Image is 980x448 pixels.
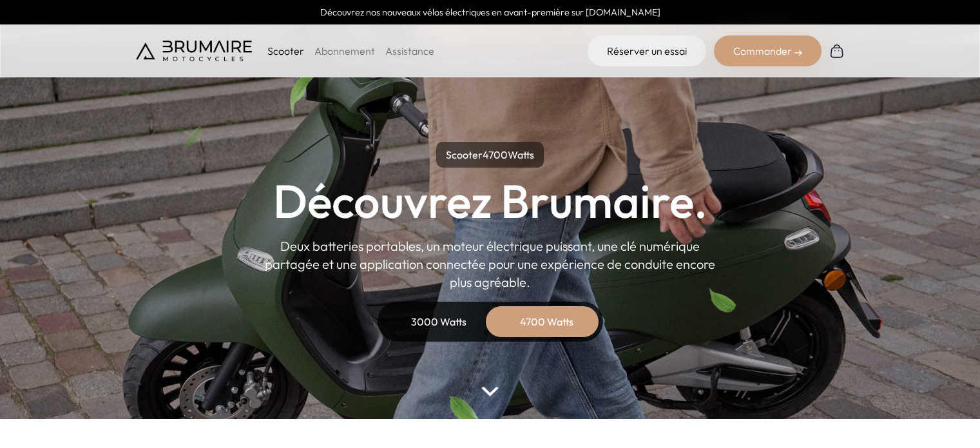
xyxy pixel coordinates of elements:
[136,41,252,61] img: Brumaire Motocycles
[385,44,434,57] a: Assistance
[314,44,375,57] a: Abonnement
[267,43,304,59] p: Scooter
[481,387,498,396] img: arrow-bottom.png
[588,35,706,66] a: Réserver un essai
[436,142,544,168] p: Scooter Watts
[794,49,802,57] img: right-arrow-2.png
[714,35,821,66] div: Commander
[495,306,599,337] div: 4700 Watts
[273,178,707,224] h1: Découvrez Brumaire.
[483,148,508,161] span: 4700
[829,43,845,59] img: Panier
[265,237,716,291] p: Deux batteries portables, un moteur électrique puissant, une clé numérique partagée et une applic...
[387,306,490,337] div: 3000 Watts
